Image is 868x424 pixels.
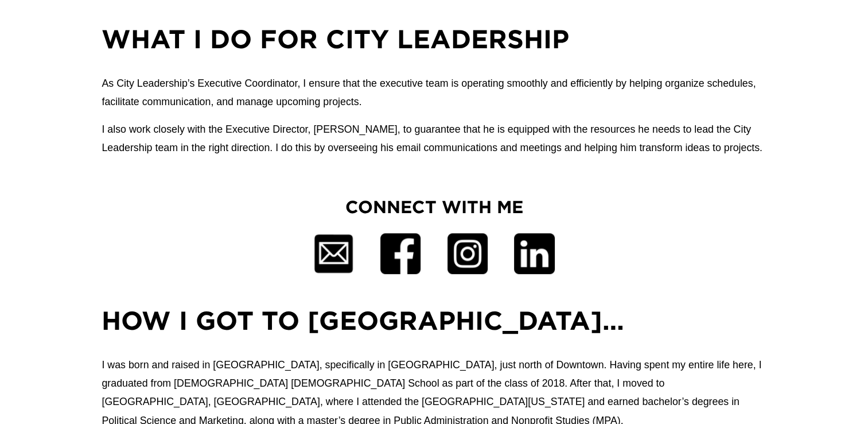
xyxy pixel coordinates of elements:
h2: What I do for city Leadership [102,22,766,56]
h2: How I got to [GEOGRAPHIC_DATA]… [102,303,766,337]
p: I also work closely with the Executive Director, [PERSON_NAME], to guarantee that he is equipped ... [102,120,766,157]
h3: CONNECT WITH ME [337,195,532,218]
p: As City Leadership’s Executive Coordinator, I ensure that the executive team is operating smoothl... [102,74,766,111]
